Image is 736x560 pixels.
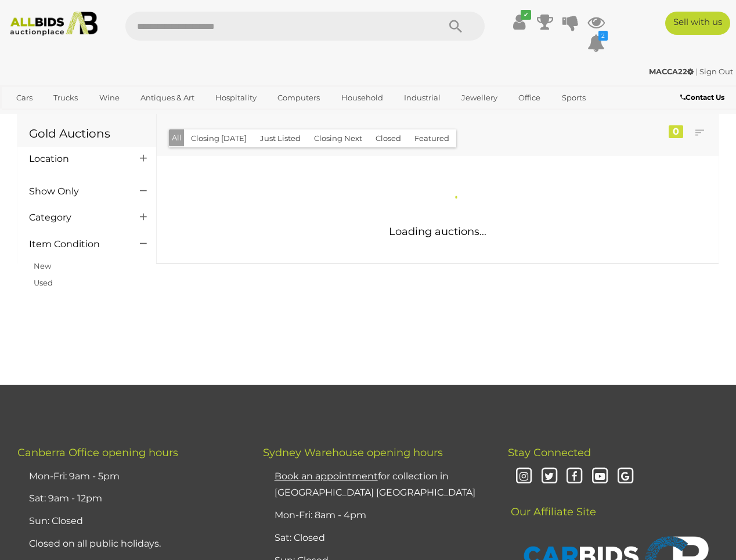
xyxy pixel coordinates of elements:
[334,88,391,107] a: Household
[511,12,528,32] a: ✔
[34,261,51,270] a: New
[29,186,122,197] h4: Show Only
[649,67,694,76] strong: MACCA22
[46,88,85,107] a: Trucks
[184,129,254,147] button: Closing [DATE]
[539,467,560,487] i: Twitter
[396,88,448,107] a: Industrial
[275,471,378,482] u: Book an appointment
[5,12,103,36] img: Allbids.com.au
[680,93,724,102] b: Contact Us
[29,212,122,223] h4: Category
[508,446,591,459] span: Stay Connected
[554,88,593,107] a: Sports
[26,533,234,555] li: Closed on all public holidays.
[587,32,605,53] a: 2
[133,88,202,107] a: Antiques & Art
[590,467,610,487] i: Youtube
[9,107,106,127] a: [GEOGRAPHIC_DATA]
[307,129,369,147] button: Closing Next
[521,10,531,20] i: ✔
[272,504,479,527] li: Mon-Fri: 8am - 4pm
[615,467,636,487] i: Google
[270,88,327,107] a: Computers
[508,488,596,518] span: Our Affiliate Site
[427,12,485,41] button: Search
[92,88,127,107] a: Wine
[169,129,185,146] button: All
[680,91,727,104] a: Contact Us
[669,125,683,138] div: 0
[695,67,698,76] span: |
[565,467,585,487] i: Facebook
[649,67,695,76] a: MACCA22
[29,239,122,250] h4: Item Condition
[275,471,475,498] a: Book an appointmentfor collection in [GEOGRAPHIC_DATA] [GEOGRAPHIC_DATA]
[514,467,534,487] i: Instagram
[253,129,308,147] button: Just Listed
[263,446,443,459] span: Sydney Warehouse opening hours
[9,88,40,107] a: Cars
[17,446,178,459] span: Canberra Office opening hours
[369,129,408,147] button: Closed
[26,487,234,510] li: Sat: 9am - 12pm
[598,31,608,41] i: 2
[272,527,479,550] li: Sat: Closed
[454,88,505,107] a: Jewellery
[26,465,234,488] li: Mon-Fri: 9am - 5pm
[511,88,548,107] a: Office
[389,225,486,238] span: Loading auctions...
[208,88,264,107] a: Hospitality
[26,510,234,533] li: Sun: Closed
[407,129,456,147] button: Featured
[665,12,730,35] a: Sell with us
[29,127,145,140] h1: Gold Auctions
[699,67,733,76] a: Sign Out
[29,154,122,164] h4: Location
[34,278,53,287] a: Used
